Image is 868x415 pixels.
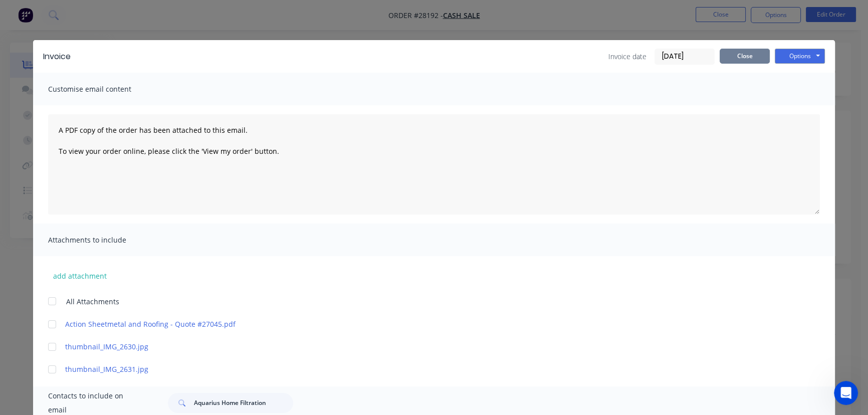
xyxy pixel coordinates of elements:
button: add attachment [48,268,112,283]
span: Invoice date [608,51,646,62]
input: Search... [194,393,293,413]
a: thumbnail_IMG_2631.jpg [65,364,773,374]
textarea: A PDF copy of the order has been attached to this email. To view your order online, please click ... [48,114,820,215]
a: Action Sheetmetal and Roofing - Quote #27045.pdf [65,319,773,329]
button: Close [720,49,770,64]
iframe: Intercom live chat [834,381,858,405]
span: Attachments to include [48,233,158,247]
a: thumbnail_IMG_2630.jpg [65,341,773,352]
span: Customise email content [48,82,158,96]
span: All Attachments [66,296,119,307]
button: Options [775,49,825,64]
div: Invoice [43,51,71,63]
